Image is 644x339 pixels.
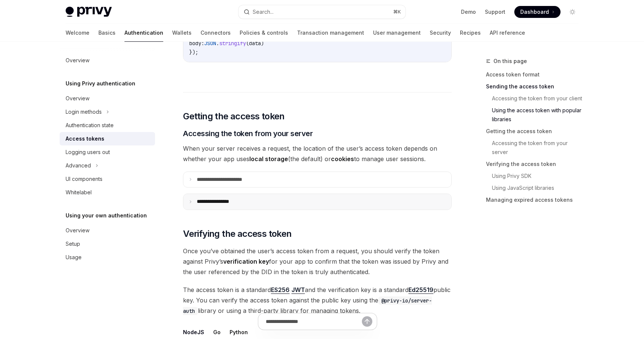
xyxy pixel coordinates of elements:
a: JWT [291,286,305,294]
a: Wallets [172,24,192,42]
div: Access tokens [66,134,104,143]
span: ( [246,40,249,47]
a: Ed25519 [408,286,433,294]
span: . [216,40,219,47]
span: stringify [219,40,246,47]
span: Accessing the token from your server [183,128,313,139]
span: }); [189,49,198,56]
a: Policies & controls [240,24,288,42]
a: Welcome [66,24,89,42]
a: Access tokens [60,132,155,145]
div: Setup [66,239,80,248]
button: Search...⌘K [239,5,405,19]
a: Dashboard [514,6,561,18]
a: Using Privy SDK [492,170,584,182]
span: data [249,40,261,47]
a: Demo [461,8,476,16]
div: Usage [66,253,82,262]
a: Getting the access token [486,125,584,137]
a: User management [373,24,421,42]
strong: verification key [223,258,269,265]
a: Connectors [201,24,231,42]
a: Sending the access token [486,81,584,92]
a: Accessing the token from your server [492,137,584,158]
a: Using JavaScript libraries [492,182,584,194]
span: ⌘ K [393,9,401,15]
div: Whitelabel [66,188,92,197]
a: Overview [60,92,155,105]
a: Basics [98,24,116,42]
strong: local storage [249,155,288,163]
span: The access token is a standard and the verification key is a standard public key. You can verify ... [183,285,452,316]
a: Logging users out [60,145,155,159]
button: Toggle dark mode [566,6,578,18]
span: Dashboard [520,8,549,16]
div: Search... [253,7,274,16]
h5: Using Privy authentication [66,79,135,88]
span: Verifying the access token [183,228,291,240]
div: UI components [66,175,102,183]
div: Overview [66,226,89,235]
div: Overview [66,56,89,65]
h5: Using your own authentication [66,211,147,220]
button: Send message [362,316,372,327]
span: Once you’ve obtained the user’s access token from a request, you should verify the token against ... [183,246,452,277]
a: Access token format [486,69,584,81]
span: On this page [493,57,527,66]
a: Verifying the access token [486,158,584,170]
div: Overview [66,94,89,103]
a: Authentication [124,24,163,42]
a: Managing expired access tokens [486,194,584,206]
a: API reference [490,24,525,42]
span: JSON [204,40,216,47]
div: Login methods [66,107,102,116]
a: Transaction management [297,24,364,42]
a: Overview [60,224,155,237]
a: Support [485,8,505,16]
span: ) [261,40,264,47]
a: Setup [60,237,155,251]
a: Overview [60,54,155,67]
a: Using the access token with popular libraries [492,104,584,125]
a: Whitelabel [60,186,155,199]
a: ES256 [271,286,290,294]
div: Authentication state [66,121,114,130]
div: Logging users out [66,148,110,157]
a: Accessing the token from your client [492,92,584,104]
span: body: [189,40,204,47]
span: Getting the access token [183,110,285,122]
strong: cookies [331,155,354,163]
img: light logo [66,7,112,17]
a: Security [430,24,451,42]
a: Authentication state [60,119,155,132]
a: Recipes [460,24,481,42]
span: When your server receives a request, the location of the user’s access token depends on whether y... [183,143,452,164]
a: UI components [60,172,155,186]
a: Usage [60,251,155,264]
div: Advanced [66,161,91,170]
